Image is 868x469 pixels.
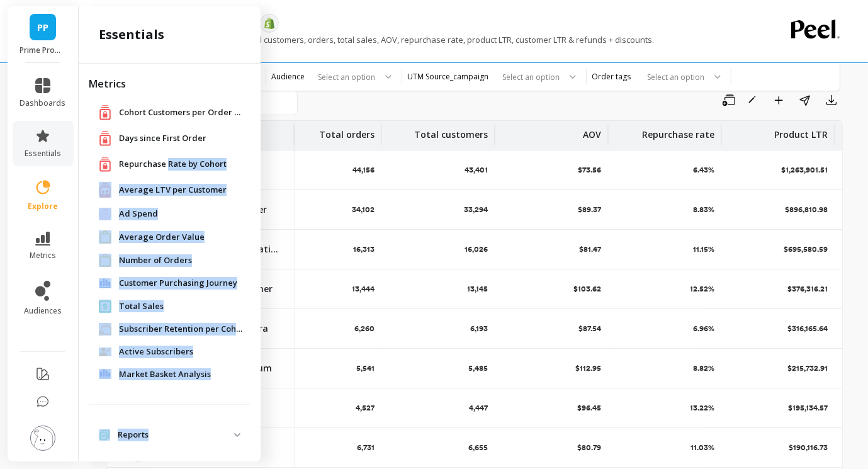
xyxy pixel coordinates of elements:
[354,324,375,334] p: 6,260
[693,244,714,254] p: 11.15%
[690,443,714,453] p: 11.03%
[119,368,240,381] a: Market Basket Analysis
[99,429,110,441] img: navigation item icon
[89,76,251,91] h2: Metrics
[119,231,205,244] span: Average Order Value
[119,323,245,336] span: Subscriber Retention per Cohort
[99,105,111,120] img: navigation item icon
[28,201,58,212] span: explore
[234,433,240,437] img: down caret icon
[693,205,714,215] p: 8.83%
[577,443,601,453] p: $80.79
[774,121,828,141] p: Product LTR
[357,443,375,453] p: 6,731
[467,284,488,294] p: 13,145
[690,284,714,294] p: 12.52%
[119,346,193,358] span: Active Subscribers
[99,230,111,244] img: navigation item icon
[784,244,828,254] p: $695,580.59
[468,443,488,453] p: 6,655
[119,208,158,220] span: Ad Spend
[119,106,245,119] span: Cohort Customers per Order Count
[789,443,828,453] p: $190,116.73
[579,244,601,254] p: $81.47
[642,121,714,141] p: Repurchase rate
[119,254,192,267] span: Number of Orders
[99,300,111,313] img: navigation item icon
[693,324,714,334] p: 6.96%
[787,324,828,334] p: $316,165.64
[787,363,828,373] p: $215,732.91
[30,426,55,451] img: profile picture
[583,121,601,141] p: AOV
[37,20,48,35] span: PP
[30,251,56,261] span: metrics
[119,158,227,171] span: Repurchase Rate by Cohort
[787,284,828,294] p: $376,316.21
[578,165,601,175] p: $73.56
[99,323,111,336] img: navigation item icon
[573,284,601,294] p: $103.62
[693,363,714,373] p: 8.82%
[99,278,111,288] img: navigation item icon
[99,156,111,172] img: navigation item icon
[119,300,164,313] span: Total Sales
[99,369,111,379] img: navigation item icon
[356,363,375,373] p: 5,541
[788,403,828,413] p: $195,134.57
[20,45,66,55] p: Prime Prometics™
[119,184,227,196] span: Average LTV per Customer
[352,284,375,294] p: 13,444
[352,205,375,215] p: 34,102
[99,182,111,198] img: navigation item icon
[99,254,111,267] img: navigation item icon
[575,363,601,373] p: $112.95
[99,208,111,220] img: navigation item icon
[781,165,828,175] p: $1,263,901.51
[577,403,601,413] p: $96.45
[690,403,714,413] p: 13.22%
[99,130,111,146] img: navigation item icon
[352,165,375,175] p: 44,156
[464,205,488,215] p: 33,294
[25,149,61,159] span: essentials
[469,403,488,413] p: 4,447
[578,324,601,334] p: $87.54
[693,165,714,175] p: 6.43%
[465,165,488,175] p: 43,401
[468,363,488,373] p: 5,485
[785,205,828,215] p: $896,810.98
[106,34,654,45] p: Your ranking of products by overall customers, orders, total sales, AOV, repurchase rate, product...
[353,244,375,254] p: 16,313
[20,98,66,108] span: dashboards
[414,121,488,141] p: Total customers
[99,26,164,43] h2: essentials
[319,121,375,141] p: Total orders
[356,403,375,413] p: 4,527
[119,132,206,145] span: Days since First Order
[99,348,111,356] img: navigation item icon
[118,429,234,441] p: Reports
[470,324,488,334] p: 6,193
[119,277,237,290] span: Customer Purchasing Journey
[24,306,62,316] span: audiences
[578,205,601,215] p: $89.37
[264,18,275,29] img: api.shopify.svg
[465,244,488,254] p: 16,026
[119,368,211,381] span: Market Basket Analysis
